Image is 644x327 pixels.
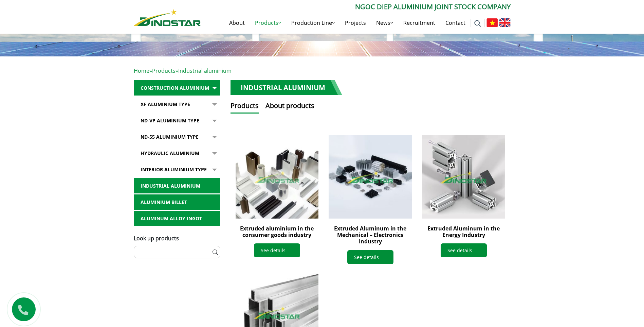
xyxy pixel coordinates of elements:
a: ND-VP Aluminium type [134,113,220,128]
a: Products [152,67,176,74]
a: XF Aluminium type [134,97,220,112]
a: See details [254,243,300,257]
img: Tiếng Việt [486,18,498,27]
a: Hydraulic Aluminium [134,145,220,161]
a: Production Line [286,12,340,34]
p: Ngoc Diep Aluminium Joint Stock Company [201,2,511,12]
span: Industrial aluminium [178,67,232,74]
a: Industrial aluminium [134,178,220,194]
img: Nhôm Dinostar [134,9,201,26]
a: Extruded aluminium in the consumer goods industry [240,225,314,239]
a: News [371,12,398,34]
a: Extruded Aluminum in the Mechanical – Electronics Industry [334,225,406,245]
a: About [224,12,250,34]
span: Look up products [134,235,179,242]
a: Contact [440,12,471,34]
span: » » [134,67,232,74]
img: English [499,18,511,27]
a: Products [250,12,286,34]
img: Extruded aluminium in the consumer goods industry [236,135,319,219]
a: Construction Aluminium [134,80,220,96]
a: Recruitment [398,12,440,34]
a: Home [134,67,149,74]
button: Products [231,101,259,114]
a: Interior Aluminium Type [134,162,220,177]
button: About products [265,101,314,114]
a: Aluminum alloy ingot [134,211,220,226]
img: search [474,20,481,27]
a: See details [441,243,487,257]
h1: Industrial aluminium [231,80,342,95]
img: Extruded Aluminum in the Mechanical – Electronics Industry [329,135,412,219]
img: Extruded Aluminum in the Energy Industry [422,135,505,219]
a: See details [347,250,393,264]
a: Extruded Aluminum in the Energy Industry [427,225,500,239]
a: ND-55 Aluminium type [134,129,220,145]
a: Projects [340,12,371,34]
a: Aluminium billet [134,194,220,210]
